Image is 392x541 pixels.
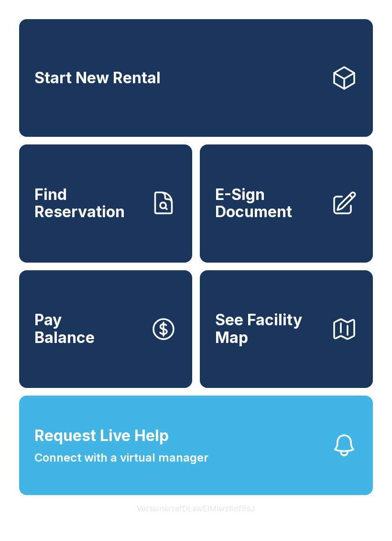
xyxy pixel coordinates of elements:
button: Request Live HelpConnect with a virtual manager [19,396,373,495]
button: PayBalance [19,270,192,388]
span: Find Reservation [34,186,142,221]
span: E-Sign Document [215,186,323,221]
span: Connect with a virtual manager [34,449,208,466]
button: VersionkrrefDLawElMlwz8nfSsJ [129,495,263,522]
a: E-Sign Document [200,144,373,262]
span: Request Live Help [34,424,169,447]
a: Find Reservation [19,144,192,262]
button: See Facility Map [200,270,373,388]
span: Pay Balance [34,311,95,346]
span: See Facility Map [215,311,323,346]
a: Start New Rental [19,19,373,137]
span: Start New Rental [34,69,161,87]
